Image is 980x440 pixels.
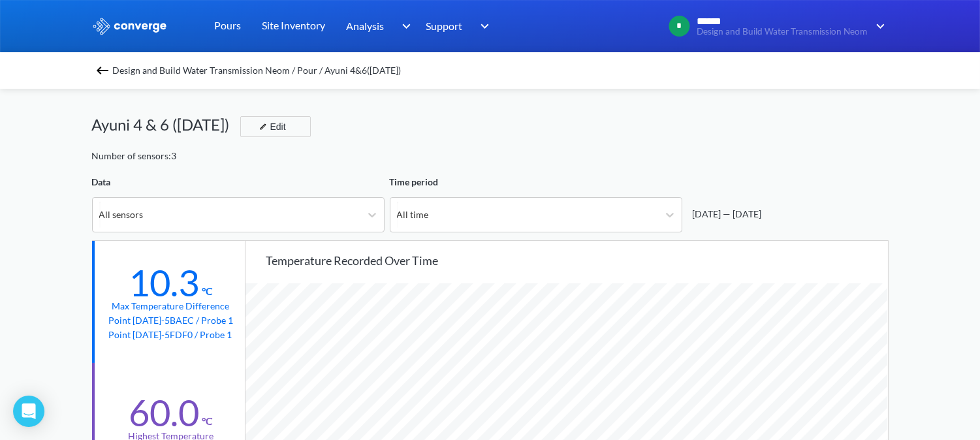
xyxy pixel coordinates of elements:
[868,18,889,34] img: downArrow.svg
[688,207,762,221] div: [DATE] — [DATE]
[95,63,110,78] img: backspace.svg
[112,299,230,313] div: Max temperature difference
[266,251,888,270] div: Temperature recorded over time
[92,112,240,137] div: Ayuni 4 & 6 ([DATE])
[393,18,414,34] img: downArrow.svg
[347,18,385,34] span: Analysis
[254,119,288,134] div: Edit
[92,175,385,189] div: Data
[240,116,311,137] button: Edit
[390,175,682,189] div: Time period
[108,313,233,328] p: Point [DATE]-5BAEC / Probe 1
[113,61,402,80] span: Design and Build Water Transmission Neom / Pour / Ayuni 4&6([DATE])
[99,208,144,222] div: All sensors
[129,260,199,305] div: 10.3
[92,18,168,35] img: logo_ewhite.svg
[129,390,199,435] div: 60.0
[13,396,44,427] div: Open Intercom Messenger
[426,18,463,34] span: Support
[92,149,177,163] div: Number of sensors: 3
[397,208,429,222] div: All time
[472,18,493,34] img: downArrow.svg
[108,328,233,342] p: Point [DATE]-5FDF0 / Probe 1
[697,27,868,37] span: Design and Build Water Transmission Neom
[259,123,267,131] img: edit-icon.svg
